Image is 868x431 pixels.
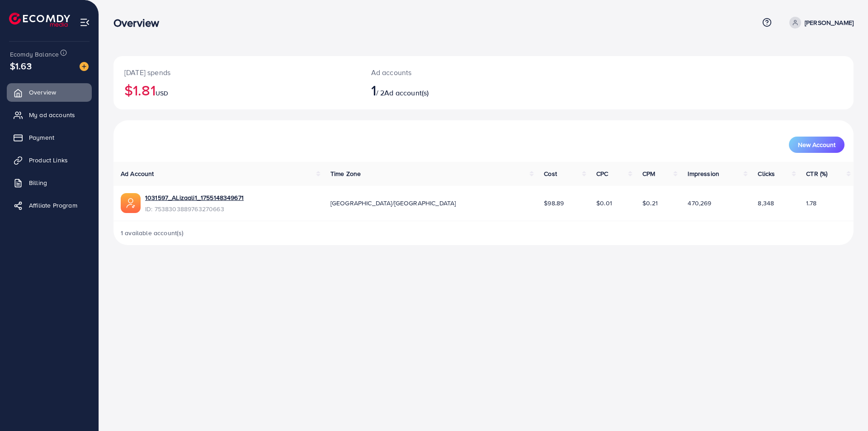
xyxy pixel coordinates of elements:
[29,110,75,119] span: My ad accounts
[330,169,361,178] span: Time Zone
[806,169,827,178] span: CTR (%)
[29,201,77,210] span: Affiliate Program
[371,67,534,78] p: Ad accounts
[7,106,92,124] a: My ad accounts
[124,81,349,99] h2: $1.81
[544,199,564,208] span: $98.89
[9,13,70,27] img: logo
[806,199,816,208] span: 1.78
[371,81,534,99] h2: / 2
[789,137,844,153] button: New Account
[156,89,168,98] span: USD
[758,169,775,178] span: Clicks
[145,204,244,213] span: ID: 7538303889763270663
[121,193,141,213] img: ic-ads-acc.e4c84228.svg
[7,196,92,214] a: Affiliate Program
[758,199,774,208] span: 8,348
[384,88,429,98] span: Ad account(s)
[688,169,719,178] span: Impression
[371,80,376,100] span: 1
[124,67,349,78] p: [DATE] spends
[798,142,835,148] span: New Account
[805,17,854,28] p: [PERSON_NAME]
[596,169,608,178] span: CPC
[7,83,92,101] a: Overview
[113,16,166,29] h3: Overview
[7,128,92,147] a: Payment
[29,156,68,165] span: Product Links
[145,193,244,202] a: 1031597_ALizaali1_1755148349671
[330,199,456,208] span: [GEOGRAPHIC_DATA]/[GEOGRAPHIC_DATA]
[10,50,59,59] span: Ecomdy Balance
[10,59,32,72] span: $1.63
[29,133,54,142] span: Payment
[642,199,658,208] span: $0.21
[544,169,557,178] span: Cost
[7,174,92,192] a: Billing
[7,151,92,169] a: Product Links
[80,62,89,71] img: image
[121,228,184,237] span: 1 available account(s)
[80,17,90,28] img: menu
[29,88,56,97] span: Overview
[786,17,854,28] a: [PERSON_NAME]
[596,199,612,208] span: $0.01
[29,178,47,187] span: Billing
[121,169,154,178] span: Ad Account
[688,199,711,208] span: 470,269
[642,169,655,178] span: CPM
